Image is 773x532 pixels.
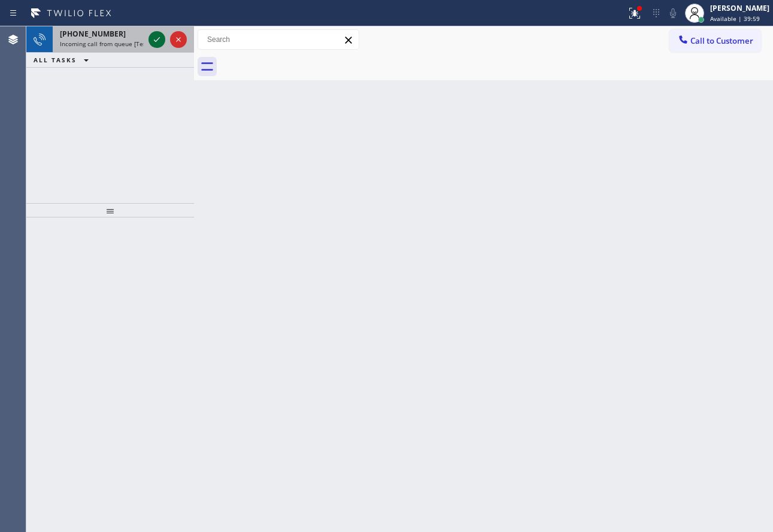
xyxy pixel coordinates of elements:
[710,3,769,13] div: [PERSON_NAME]
[198,30,359,49] input: Search
[60,40,159,48] span: Incoming call from queue [Test] All
[665,5,681,22] button: Mute
[170,31,187,48] button: Reject
[26,53,101,67] button: ALL TASKS
[669,29,761,52] button: Call to Customer
[60,29,126,39] span: [PHONE_NUMBER]
[148,31,165,48] button: Accept
[34,56,77,64] span: ALL TASKS
[710,14,760,23] span: Available | 39:59
[690,35,753,46] span: Call to Customer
